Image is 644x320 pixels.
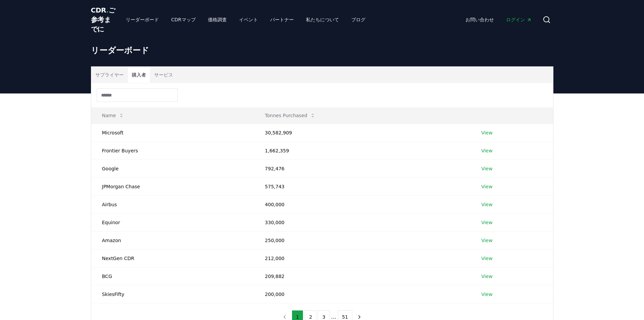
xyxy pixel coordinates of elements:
td: 400,000 [254,195,471,213]
td: 250,000 [254,231,471,249]
td: 1,662,359 [254,142,471,159]
a: お問い合わせ [460,14,499,26]
nav: 主要 [120,14,371,26]
a: CDRマップ [166,14,201,26]
a: 価格調査 [202,14,232,26]
font: サービス [154,72,173,78]
a: View [481,183,493,190]
a: CDR.ご参考までに [91,5,115,34]
font: ご参考までに [91,6,115,33]
a: View [481,201,493,208]
td: 792,476 [254,159,471,177]
a: View [481,147,493,154]
a: View [481,219,493,226]
a: イベント [234,14,263,26]
a: View [481,291,493,298]
font: 価格調査 [208,17,227,22]
font: 私たちについて [306,17,339,22]
font: . [106,6,109,14]
button: Name [97,109,129,122]
font: パートナー [270,17,294,22]
td: SkiesFifty [91,285,254,303]
td: Google [91,159,254,177]
td: 209,882 [254,267,471,285]
td: NextGen CDR [91,249,254,267]
td: Airbus [91,195,254,213]
a: パートナー [265,14,299,26]
a: ログイン [501,14,537,26]
font: ブログ [351,17,365,22]
td: Amazon [91,231,254,249]
font: CDR [91,6,106,14]
td: 30,582,909 [254,124,471,142]
td: 212,000 [254,249,471,267]
a: View [481,165,493,172]
td: Microsoft [91,124,254,142]
font: イベント [239,17,258,22]
a: リーダーボード [120,14,164,26]
font: 購入者 [132,72,146,78]
button: Tonnes Purchased [260,109,321,122]
font: リーダーボード [126,17,159,22]
font: ログイン [506,17,525,22]
td: 330,000 [254,213,471,231]
a: View [481,255,493,262]
td: JPMorgan Chase [91,177,254,195]
font: リーダーボード [91,44,149,56]
a: View [481,237,493,244]
nav: 主要 [460,14,537,26]
a: View [481,129,493,136]
td: Equinor [91,213,254,231]
td: BCG [91,267,254,285]
a: ブログ [346,14,371,26]
a: 私たちについて [301,14,344,26]
font: CDRマップ [171,17,195,22]
td: Frontier Buyers [91,142,254,159]
td: 575,743 [254,177,471,195]
font: サプライヤー [95,72,124,78]
a: View [481,273,493,280]
font: お問い合わせ [466,17,494,22]
td: 200,000 [254,285,471,303]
